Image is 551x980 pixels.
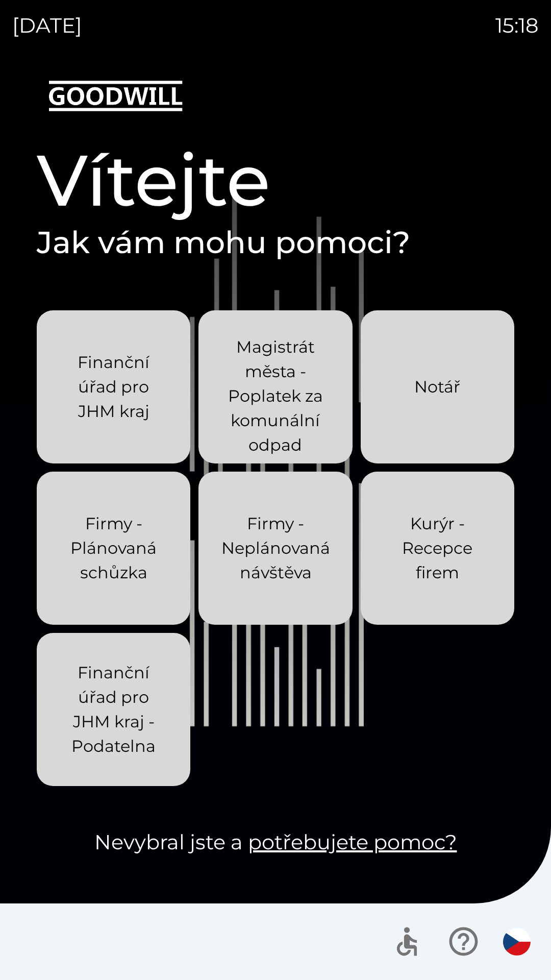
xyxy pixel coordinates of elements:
[361,472,514,625] button: Kurýr - Recepce firem
[495,10,539,41] p: 15:18
[385,511,490,585] p: Kurýr - Recepce firem
[37,472,190,625] button: Firmy - Plánovaná schůzka
[37,633,190,786] button: Finanční úřad pro JHM kraj - Podatelna
[198,310,352,463] button: Magistrát města - Poplatek za komunální odpad
[61,511,166,585] p: Firmy - Plánovaná schůzka
[414,375,460,399] p: Notář
[37,827,514,857] p: Nevybral jste a
[61,660,166,758] p: Finanční úřad pro JHM kraj - Podatelna
[221,511,330,585] p: Firmy - Neplánovaná návštěva
[361,310,514,463] button: Notář
[37,137,514,224] h1: Vítejte
[223,335,328,457] p: Magistrát města - Poplatek za komunální odpad
[37,71,514,120] img: Logo
[248,829,457,854] a: potřebujete pomoc?
[12,10,82,41] p: [DATE]
[503,928,531,955] img: cs flag
[198,472,352,625] button: Firmy - Neplánovaná návštěva
[61,350,166,424] p: Finanční úřad pro JHM kraj
[37,310,190,463] button: Finanční úřad pro JHM kraj
[37,224,514,261] h2: Jak vám mohu pomoci?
